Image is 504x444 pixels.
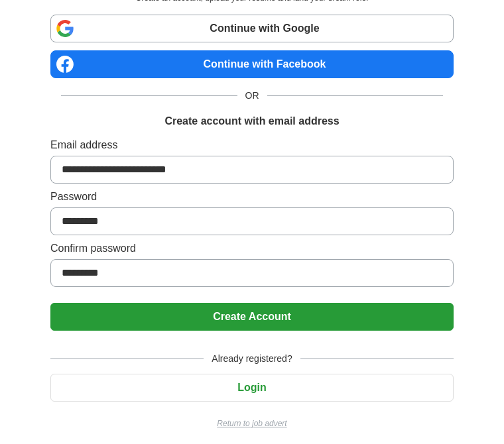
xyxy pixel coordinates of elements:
[164,113,339,129] h1: Create account with email address
[50,303,454,331] button: Create Account
[50,382,454,393] a: Login
[204,352,300,366] span: Already registered?
[50,50,454,78] a: Continue with Facebook
[50,137,454,153] label: Email address
[50,417,454,429] a: Return to job advert
[50,189,454,205] label: Password
[50,374,454,402] button: Login
[237,89,267,103] span: OR
[50,241,454,256] label: Confirm password
[50,15,454,42] a: Continue with Google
